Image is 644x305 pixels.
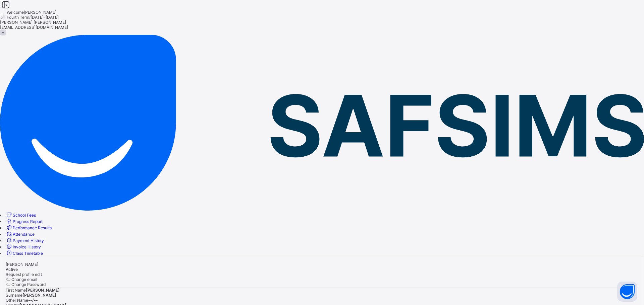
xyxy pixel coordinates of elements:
button: Open asap [617,282,637,302]
span: [PERSON_NAME] [6,262,38,267]
a: Class Timetable [6,251,43,256]
span: First Name [6,288,26,293]
a: School Fees [6,213,36,218]
span: Welcome [PERSON_NAME] [7,10,56,15]
span: Other Name [6,298,28,303]
a: Invoice History [6,244,41,249]
a: Payment History [6,238,44,243]
span: --/-- [28,298,38,303]
span: Surname [6,293,22,298]
span: Active [6,267,18,272]
a: Performance Results [6,225,52,230]
span: Change Password [11,282,46,287]
span: Change email [11,277,37,282]
span: Payment History [13,238,44,243]
a: Attendance [6,232,35,237]
span: School Fees [13,213,36,218]
span: Request profile edit [6,272,42,277]
span: Invoice History [13,244,41,249]
span: [PERSON_NAME] [22,293,56,298]
span: [PERSON_NAME] [26,288,60,293]
span: Progress Report [13,219,43,224]
a: Progress Report [6,219,43,224]
span: Class Timetable [13,251,43,256]
span: Attendance [13,232,35,237]
span: Performance Results [13,225,52,230]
